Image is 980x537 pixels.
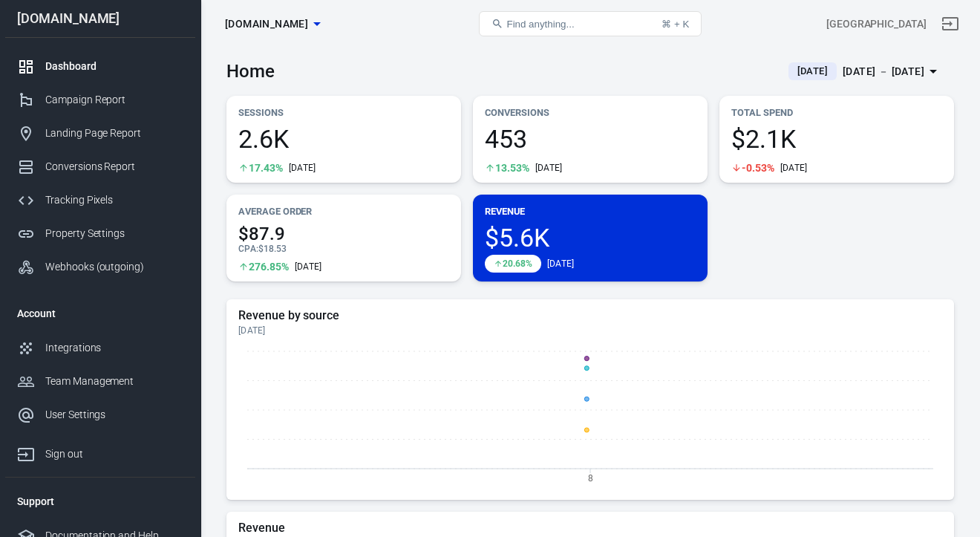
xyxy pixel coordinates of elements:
[5,484,195,519] li: Support
[932,6,968,42] a: Sign out
[45,226,183,241] div: Property Settings
[226,61,275,82] h3: Home
[45,92,183,108] div: Campaign Report
[295,261,322,273] div: [DATE]
[5,150,195,183] a: Conversions Report
[506,19,574,30] span: Find anything...
[238,126,449,152] span: 2.6K
[791,64,834,79] span: [DATE]
[5,183,195,217] a: Tracking Pixels
[5,331,195,365] a: Integrations
[45,259,183,275] div: Webhooks (outgoing)
[485,204,696,219] p: Revenue
[5,83,195,117] a: Campaign Report
[661,19,689,30] div: ⌘ + K
[777,59,954,84] button: [DATE][DATE] － [DATE]
[5,432,195,471] a: Sign out
[219,10,326,38] button: [DOMAIN_NAME]
[238,105,449,120] p: Sessions
[45,446,183,462] div: Sign out
[238,308,942,323] h5: Revenue by source
[5,398,195,432] a: User Settings
[5,217,195,250] a: Property Settings
[547,258,575,270] div: [DATE]
[479,11,702,36] button: Find anything...⌘ + K
[238,244,258,254] span: CPA :
[5,296,195,331] li: Account
[5,117,195,150] a: Landing Page Report
[731,105,942,120] p: Total Spend
[45,59,183,74] div: Dashboard
[45,126,183,141] div: Landing Page Report
[503,259,532,268] span: 20.68%
[249,163,283,173] span: 17.43%
[485,105,696,120] p: Conversions
[588,472,593,483] tspan: 8
[826,16,927,32] div: Account id: TESz9J2d
[5,365,195,398] a: Team Management
[249,261,289,272] span: 276.85%
[45,159,183,175] div: Conversions Report
[45,340,183,356] div: Integrations
[930,464,965,500] iframe: Intercom live chat
[238,325,942,336] div: [DATE]
[5,50,195,83] a: Dashboard
[742,163,774,173] span: -0.53%
[5,250,195,284] a: Webhooks (outgoing)
[258,244,287,254] span: $18.53
[45,407,183,423] div: User Settings
[495,163,529,173] span: 13.53%
[485,225,696,250] span: $5.6K
[485,126,696,152] span: 453
[289,162,316,174] div: [DATE]
[45,192,183,208] div: Tracking Pixels
[5,12,195,25] div: [DOMAIN_NAME]
[843,62,924,81] div: [DATE] － [DATE]
[238,225,449,243] span: $87.9
[225,15,308,33] span: microbakeryschool.com
[238,521,942,536] h5: Revenue
[238,204,449,219] p: Average Order
[45,374,183,389] div: Team Management
[780,162,808,174] div: [DATE]
[535,162,563,174] div: [DATE]
[731,126,942,152] span: $2.1K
